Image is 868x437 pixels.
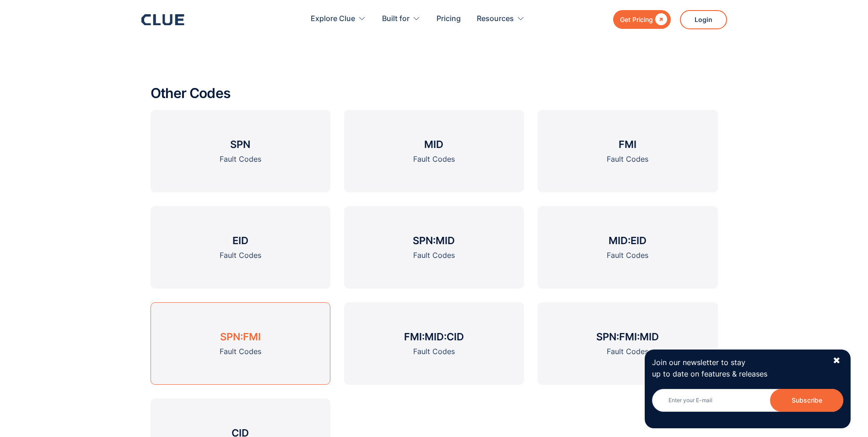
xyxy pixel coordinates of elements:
div: Built for [382,5,421,33]
h3: FMI:MID:CID [404,330,464,344]
h3: EID [232,234,248,247]
form: Newsletter [652,389,843,421]
p: Join our newsletter to stay up to date on features & releases [652,357,824,380]
div: Fault Codes [220,153,261,165]
h3: SPN [230,137,250,151]
a: Pricing [437,5,461,33]
h3: FMI [619,137,636,151]
div: Fault Codes [413,346,455,357]
div: Fault Codes [220,346,261,357]
a: Get Pricing [613,10,671,29]
div: Resources [477,5,514,33]
div: Fault Codes [413,153,455,165]
div: Fault Codes [220,250,261,261]
input: Subscribe [770,389,843,412]
a: SPN:FMI:MIDFault Codes [538,302,717,385]
h3: SPN:MID [413,234,455,247]
div: ✖ [833,355,841,366]
input: Enter your E-mail [652,389,843,412]
div: Explore Clue [311,5,366,33]
div: Fault Codes [607,153,648,165]
h3: MID:EID [609,234,647,247]
div: Fault Codes [607,346,648,357]
a: SPN:MIDFault Codes [344,206,524,289]
a: EIDFault Codes [151,206,330,289]
h3: SPN:FMI:MID [596,330,659,344]
div: Built for [382,5,410,33]
a: FMI:MID:CIDFault Codes [344,302,524,385]
a: SPNFault Codes [151,110,330,192]
div:  [653,14,667,25]
div: Fault Codes [413,250,455,261]
a: MIDFault Codes [344,110,524,192]
a: SPN:FMIFault Codes [151,302,330,385]
h3: MID [424,137,443,151]
div: Fault Codes [607,250,648,261]
div: Resources [477,5,525,33]
div: Get Pricing [620,14,653,25]
a: MID:EIDFault Codes [538,206,717,289]
h3: SPN:FMI [220,330,261,344]
h2: Other Codes [151,86,718,101]
a: FMIFault Codes [538,110,717,192]
div: Explore Clue [311,5,355,33]
a: Login [680,10,727,29]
